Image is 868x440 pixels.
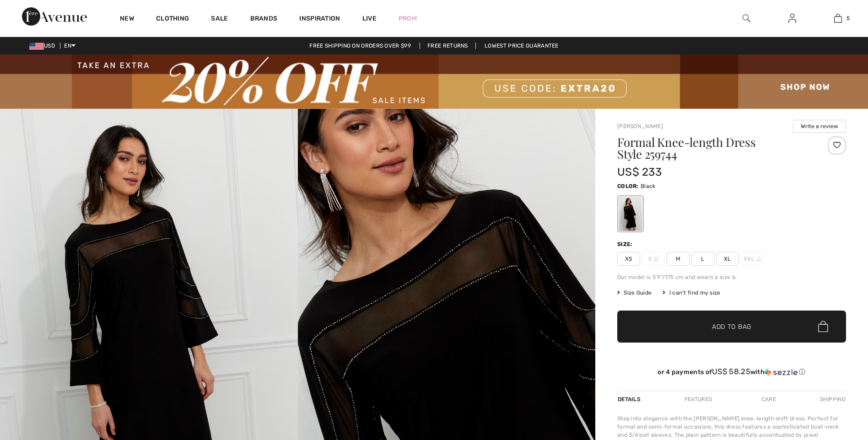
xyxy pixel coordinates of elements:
div: I can't find my size [663,289,720,297]
span: Add to Bag [712,322,751,331]
div: or 4 payments ofUS$ 58.25withSezzle Click to learn more about Sezzle [617,367,846,380]
a: Lowest Price Guarantee [477,43,566,49]
span: S [642,252,665,266]
a: Sale [211,15,228,24]
span: Size Guide [617,289,652,297]
div: Features [677,391,720,408]
img: My Info [788,13,796,24]
img: My Bag [834,13,842,24]
img: search the website [743,13,750,24]
span: US$ 58.25 [712,367,750,376]
div: Care [754,391,784,408]
a: New [120,15,134,24]
img: ring-m.svg [756,257,761,261]
span: L [691,252,714,266]
a: [PERSON_NAME] [617,123,663,129]
img: ring-m.svg [654,257,658,261]
img: Sezzle [765,368,798,376]
button: Add to Bag [617,311,846,343]
span: Black [641,183,656,189]
span: EN [64,43,75,49]
a: Clothing [156,15,189,24]
span: XL [716,252,739,266]
div: Size: [617,240,635,248]
a: 5 [815,13,860,24]
a: Brands [250,15,278,24]
button: Write a review [793,120,846,133]
span: XS [617,252,640,266]
img: Bag.svg [818,321,828,333]
span: M [667,252,690,266]
div: Our model is 5'9"/175 cm and wears a size 6. [617,273,846,281]
span: USD [29,43,59,49]
img: US Dollar [29,43,44,50]
a: Prom [399,14,417,23]
span: Inspiration [299,15,340,24]
span: US$ 233 [617,166,662,178]
span: 5 [846,14,850,22]
a: Sign In [781,13,803,24]
div: or 4 payments of with [617,367,846,376]
a: Free shipping on orders over $99 [302,43,418,49]
div: Shipping [818,391,846,408]
a: Free Returns [420,43,476,49]
div: Details [617,391,643,408]
iframe: Opens a widget where you can find more information [809,371,859,394]
span: XXL [741,252,764,266]
a: Live [362,14,377,23]
img: 1ère Avenue [22,7,87,26]
div: Black [619,197,642,231]
span: Color: [617,183,639,189]
h1: Formal Knee-length Dress Style 259744 [617,136,808,160]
